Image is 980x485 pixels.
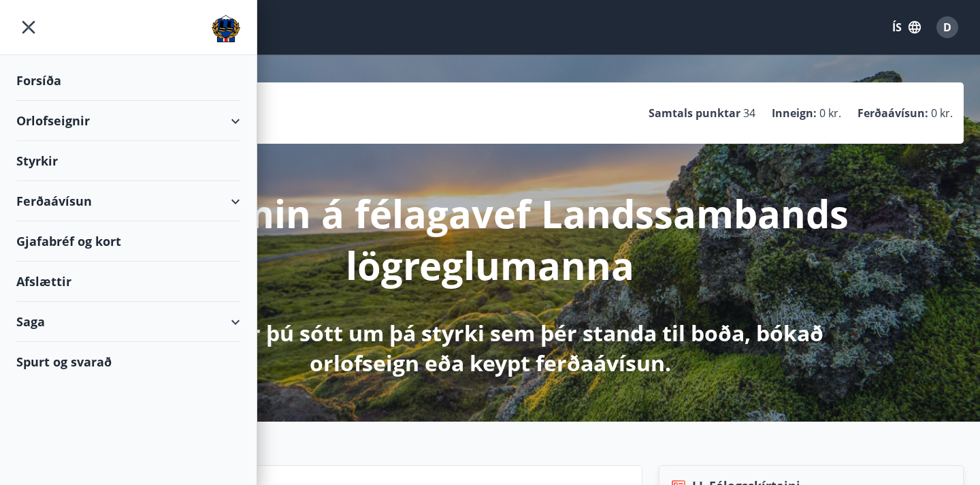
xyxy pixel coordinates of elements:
[16,101,240,141] div: Orlofseignir
[649,106,740,121] p: Samtals punktar
[931,11,964,44] button: D
[772,106,817,121] p: Inneign :
[885,15,928,40] button: ÍS
[131,318,849,378] p: Hér getur þú sótt um þá styrki sem þér standa til boða, bókað orlofseign eða keypt ferðaávísun.
[16,262,240,302] div: Afslættir
[16,342,240,381] div: Spurt og svarað
[931,106,953,121] span: 0 kr.
[131,187,849,291] p: Velkomin á félagavef Landssambands lögreglumanna
[819,106,841,121] span: 0 kr.
[16,302,240,342] div: Saga
[16,221,240,262] div: Gjafabréf og kort
[212,15,240,42] img: union_logo
[743,106,755,121] span: 34
[943,20,951,35] span: D
[16,61,240,101] div: Forsíða
[16,15,41,40] button: menu
[16,141,240,181] div: Styrkir
[857,106,928,121] p: Ferðaávísun :
[16,181,240,221] div: Ferðaávísun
